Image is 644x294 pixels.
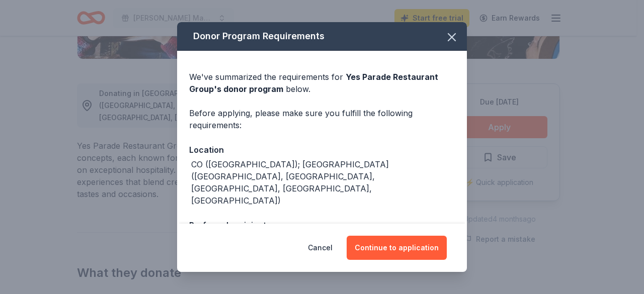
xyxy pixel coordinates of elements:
[308,236,333,260] button: Cancel
[191,158,455,207] div: CO ([GEOGRAPHIC_DATA]); [GEOGRAPHIC_DATA] ([GEOGRAPHIC_DATA], [GEOGRAPHIC_DATA], [GEOGRAPHIC_DATA...
[189,219,455,232] div: Preferred recipient
[347,236,447,260] button: Continue to application
[189,143,455,156] div: Location
[189,71,455,95] div: We've summarized the requirements for below.
[189,107,455,131] div: Before applying, please make sure you fulfill the following requirements:
[177,22,467,51] div: Donor Program Requirements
